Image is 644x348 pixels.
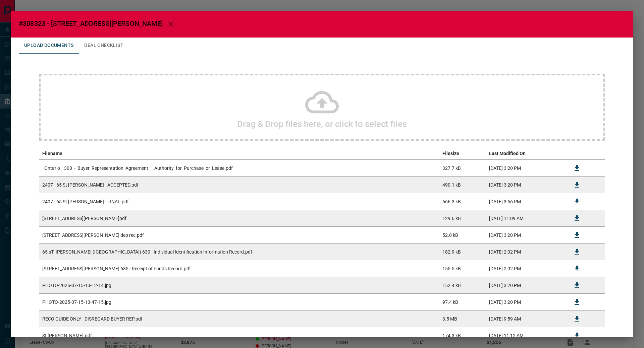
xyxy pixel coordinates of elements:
[486,193,566,210] td: [DATE] 3:56 PM
[39,74,605,141] div: Drag & Drop files here, or click to select files
[569,311,585,327] button: Download
[486,177,566,193] td: [DATE] 3:20 PM
[39,227,439,243] td: [STREET_ADDRESS][PERSON_NAME] dep rec.pdf
[486,227,566,243] td: [DATE] 3:20 PM
[486,277,566,294] td: [DATE] 3:20 PM
[569,294,585,310] button: Download
[569,261,585,277] button: Download
[486,294,566,310] td: [DATE] 3:20 PM
[39,147,439,160] th: Filename
[569,194,585,210] button: Download
[39,177,439,193] td: 2407 - 65 St [PERSON_NAME] - ACCEPTED.pdf
[486,310,566,327] td: [DATE] 9:59 AM
[39,277,439,294] td: PHOTO-2025-07-15-13-12-14.jpg
[39,160,439,177] td: _Ontario__300_-_Buyer_Representation_Agreement___Authority_for_Purchase_or_Lease.pdf
[439,260,486,277] td: 155.5 kB
[439,210,486,227] td: 129.6 kB
[439,147,486,160] th: Filesize
[39,327,439,344] td: St [PERSON_NAME].pdf
[19,19,163,27] span: #308323 - [STREET_ADDRESS][PERSON_NAME]
[439,327,486,344] td: 174.3 kB
[486,210,566,227] td: [DATE] 11:09 AM
[569,227,585,243] button: Download
[439,177,486,193] td: 490.1 kB
[79,38,129,54] button: Deal Checklist
[486,260,566,277] td: [DATE] 2:02 PM
[39,310,439,327] td: RECO GUIDE ONLY - DISREGARD BUYER REP.pdf
[486,147,566,160] th: Last Modified On
[588,147,605,160] th: delete file action column
[486,160,566,177] td: [DATE] 3:20 PM
[439,160,486,177] td: 327.7 kB
[569,244,585,260] button: Download
[19,38,79,54] button: Upload Documents
[569,177,585,193] button: Download
[486,243,566,260] td: [DATE] 2:02 PM
[486,327,566,344] td: [DATE] 11:12 AM
[39,210,439,227] td: [STREET_ADDRESS][PERSON_NAME]pdf
[569,210,585,226] button: Download
[439,243,486,260] td: 182.9 kB
[439,193,486,210] td: 666.3 kB
[439,227,486,243] td: 52.0 kB
[39,243,439,260] td: 65 sT. [PERSON_NAME] ([GEOGRAPHIC_DATA]) 630 - Individual Identification Information Record.pdf
[569,277,585,293] button: Download
[439,277,486,294] td: 152.4 kB
[39,193,439,210] td: 2407 - 65 St [PERSON_NAME] - FINAL.pdf
[237,119,407,129] h2: Drag & Drop files here, or click to select files
[566,147,588,160] th: download action column
[39,260,439,277] td: [STREET_ADDRESS][PERSON_NAME] 635 - Receipt of Funds Record.pdf
[439,294,486,310] td: 97.4 kB
[569,160,585,176] button: Download
[569,328,585,344] button: Download
[439,310,486,327] td: 3.5 MB
[39,294,439,310] td: PHOTO-2025-07-15-13-47-15.jpg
